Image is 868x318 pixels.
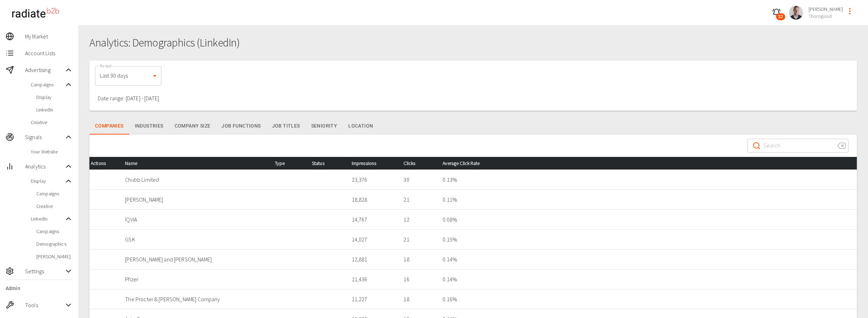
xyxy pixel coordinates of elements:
[443,255,851,263] p: 0.14 %
[809,6,843,13] span: [PERSON_NAME]
[89,118,129,135] button: Companies
[443,159,851,167] div: Average Click Rate
[403,295,431,303] p: 18
[443,175,851,184] p: 0.13 %
[125,275,264,283] p: Pfizer
[312,159,336,167] span: Status
[129,118,169,135] button: Industries
[89,36,857,49] h1: Analytics: Demographics (LinkedIn)
[443,275,851,283] p: 0.14 %
[776,13,785,20] span: 22
[403,235,431,244] p: 21
[769,6,783,20] button: 22
[443,235,851,244] p: 0.15 %
[31,178,64,185] span: Display
[25,133,64,141] span: Signals
[125,235,264,244] p: GSK
[125,175,264,184] p: Chubb Limited
[352,159,388,167] span: Impressions
[125,255,264,263] p: [PERSON_NAME] and [PERSON_NAME]
[25,301,64,309] span: Tools
[764,136,832,156] input: Search
[306,118,343,135] button: Seniority
[25,162,64,171] span: Analytics
[125,195,264,204] p: [PERSON_NAME]
[36,94,73,101] span: Display
[843,4,857,18] button: profile-menu
[352,215,393,224] p: 14,767
[25,49,73,57] span: Account Lists
[125,295,264,303] p: The Procter & [PERSON_NAME] Company
[100,63,112,69] label: Period
[36,203,73,210] span: Creative
[25,267,64,275] span: Settings
[789,6,803,20] img: 2521fcbb6526f89d07337a322cb41024
[36,253,73,260] span: [PERSON_NAME]
[216,118,266,135] button: Job Functions
[125,159,264,167] div: Name
[443,159,491,167] span: Average Click Rate
[352,175,393,184] p: 23,376
[352,235,393,244] p: 14,027
[25,66,64,74] span: Advertising
[809,13,843,20] span: Thorogood
[752,142,761,150] svg: Search
[8,5,63,21] img: radiateb2b_logo_black.png
[403,195,431,204] p: 21
[312,159,341,167] div: Status
[403,215,431,224] p: 12
[443,215,851,224] p: 0.08 %
[443,295,851,303] p: 0.16 %
[403,255,431,263] p: 18
[352,195,393,204] p: 18,828
[403,275,431,283] p: 16
[125,215,264,224] p: IQVIA
[352,295,393,303] p: 11,227
[36,190,73,197] span: Campaigns
[403,175,431,184] p: 30
[31,119,73,126] span: Creative
[352,275,393,283] p: 11,436
[95,66,161,86] div: Last 90 days
[267,118,306,135] button: Job Titles
[36,228,73,235] span: Campaigns
[31,215,64,222] span: LinkedIn
[36,106,73,113] span: LinkedIn
[275,159,296,167] span: Type
[275,159,301,167] div: Type
[343,118,379,135] button: Location
[31,81,64,88] span: Campaigns
[403,159,426,167] span: Clicks
[25,32,73,41] span: My Market
[31,148,73,155] span: Your Website
[169,118,216,135] button: Company Size
[352,159,393,167] div: Impressions
[89,118,857,135] div: Demographics Tabs
[352,255,393,263] p: 12,881
[98,94,159,102] p: Date range: [DATE] - [DATE]
[443,195,851,204] p: 0.11 %
[125,159,148,167] span: Name
[403,159,431,167] div: Clicks
[36,240,73,247] span: Demographics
